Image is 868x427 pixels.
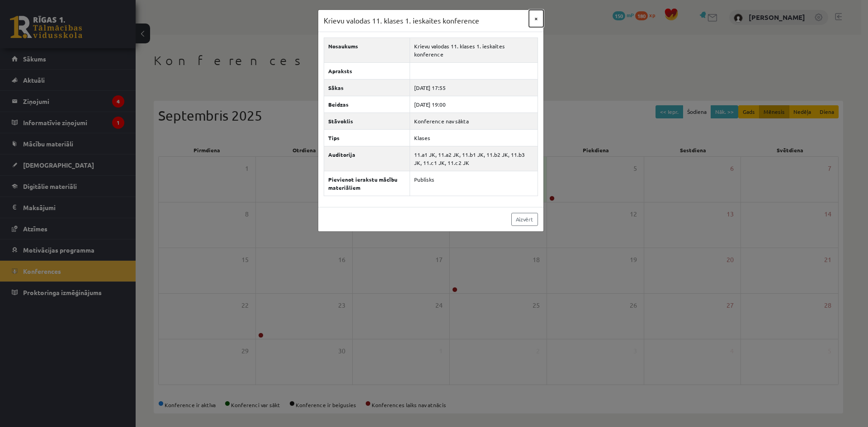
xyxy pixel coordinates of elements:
th: Tips [324,129,410,146]
td: [DATE] 19:00 [410,96,538,113]
th: Stāvoklis [324,113,410,129]
th: Sākas [324,79,410,96]
td: Krievu valodas 11. klases 1. ieskaites konference [410,38,538,62]
th: Beidzas [324,96,410,113]
a: Aizvērt [511,213,538,226]
h3: Krievu valodas 11. klases 1. ieskaites konference [324,15,479,26]
th: Nosaukums [324,38,410,62]
th: Apraksts [324,62,410,79]
td: Konference nav sākta [410,113,538,129]
button: × [529,10,543,27]
td: 11.a1 JK, 11.a2 JK, 11.b1 JK, 11.b2 JK, 11.b3 JK, 11.c1 JK, 11.c2 JK [410,146,538,171]
td: Klases [410,129,538,146]
th: Auditorija [324,146,410,171]
td: Publisks [410,171,538,196]
th: Pievienot ierakstu mācību materiāliem [324,171,410,196]
td: [DATE] 17:55 [410,79,538,96]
